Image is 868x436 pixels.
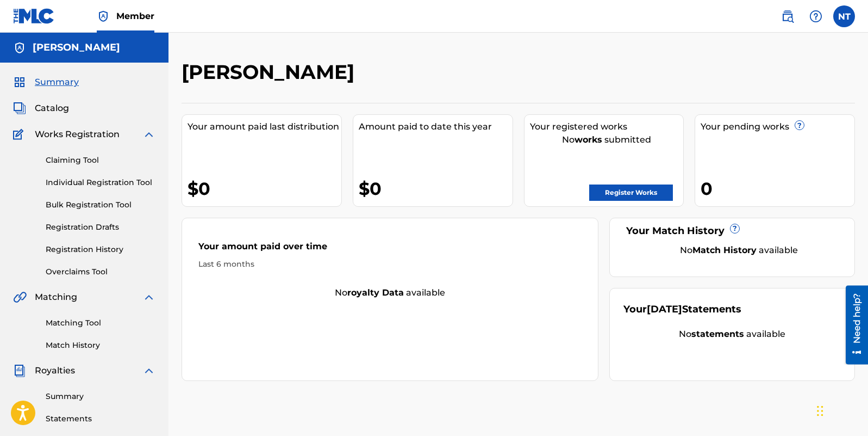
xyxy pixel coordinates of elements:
[623,302,741,317] div: Your Statements
[35,291,77,304] span: Matching
[188,120,341,133] div: Your amount paid last distribution
[46,266,155,278] a: Overclaims Tool
[13,41,26,54] img: Accounts
[46,244,155,255] a: Registration History
[33,41,120,54] h5: Nicolas Tiparescu
[701,120,854,133] div: Your pending works
[13,128,27,141] img: Works Registration
[116,10,154,22] span: Member
[13,8,55,24] img: MLC Logo
[530,120,684,133] div: Your registered works
[781,10,794,23] img: search
[692,245,757,255] strong: Match History
[182,60,360,84] h2: [PERSON_NAME]
[574,134,602,145] strong: works
[530,133,684,146] div: No submitted
[188,176,341,201] div: $0
[817,395,823,427] div: Drag
[833,5,855,27] div: User Menu
[46,391,155,402] a: Summary
[589,185,673,201] a: Register Works
[623,224,841,238] div: Your Match History
[142,364,155,377] img: expand
[35,76,79,89] span: Summary
[142,128,155,141] img: expand
[35,102,69,115] span: Catalog
[35,128,120,141] span: Works Registration
[13,76,79,89] a: SummarySummary
[838,285,868,364] iframe: Resource Center
[814,384,868,436] iframe: Chat Widget
[35,364,75,377] span: Royalties
[182,286,598,299] div: No available
[46,413,155,425] a: Statements
[97,10,110,23] img: Top Rightsholder
[637,244,841,257] div: No available
[347,287,404,298] strong: royalty data
[359,120,513,133] div: Amount paid to date this year
[795,121,804,130] span: ?
[13,102,26,115] img: Catalog
[198,240,582,259] div: Your amount paid over time
[46,222,155,233] a: Registration Drafts
[647,303,682,315] span: [DATE]
[805,5,827,27] div: Help
[46,317,155,329] a: Matching Tool
[730,224,739,233] span: ?
[46,177,155,188] a: Individual Registration Tool
[13,102,69,115] a: CatalogCatalog
[198,259,582,270] div: Last 6 months
[46,199,155,211] a: Bulk Registration Tool
[12,8,27,58] div: Need help?
[13,364,26,377] img: Royalties
[623,328,841,341] div: No available
[142,291,155,304] img: expand
[46,155,155,166] a: Claiming Tool
[359,176,513,201] div: $0
[777,5,798,27] a: Public Search
[809,10,822,23] img: help
[13,76,26,89] img: Summary
[46,340,155,351] a: Match History
[13,291,27,304] img: Matching
[691,329,744,339] strong: statements
[701,176,854,201] div: 0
